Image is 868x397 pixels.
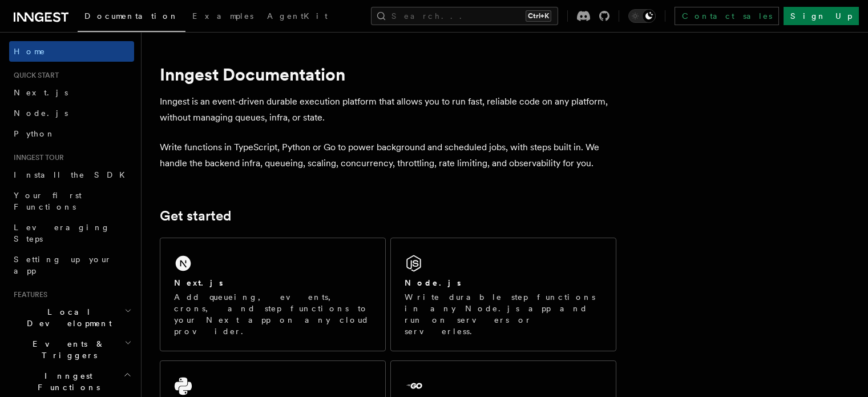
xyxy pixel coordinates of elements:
[174,291,372,337] p: Add queueing, events, crons, and step functions to your Next app on any cloud provider.
[14,223,110,243] span: Leveraging Steps
[267,11,328,21] span: AgentKit
[9,338,124,361] span: Events & Triggers
[160,139,616,171] p: Write functions in TypeScript, Python or Go to power background and scheduled jobs, with steps bu...
[405,291,602,337] p: Write durable step functions in any Node.js app and run on servers or serverless.
[160,64,616,85] h1: Inngest Documentation
[784,7,859,25] a: Sign Up
[185,3,260,31] a: Examples
[9,306,124,329] span: Local Development
[9,41,134,62] a: Home
[405,277,461,288] h2: Node.js
[9,153,64,162] span: Inngest tour
[14,109,68,118] span: Node.js
[14,191,82,211] span: Your first Functions
[9,103,134,123] a: Node.js
[160,238,386,351] a: Next.jsAdd queueing, events, crons, and step functions to your Next app on any cloud provider.
[14,46,46,57] span: Home
[14,88,68,97] span: Next.js
[628,9,656,23] button: Toggle dark mode
[9,165,134,185] a: Install the SDK
[260,3,334,31] a: AgentKit
[9,370,123,393] span: Inngest Functions
[9,123,134,144] a: Python
[160,208,231,224] a: Get started
[526,10,551,22] kbd: Ctrl+K
[160,94,616,126] p: Inngest is an event-driven durable execution platform that allows you to run fast, reliable code ...
[9,249,134,281] a: Setting up your app
[675,7,779,25] a: Contact sales
[14,170,132,179] span: Install the SDK
[9,82,134,103] a: Next.js
[192,11,253,21] span: Examples
[9,302,134,334] button: Local Development
[78,3,185,32] a: Documentation
[371,7,558,25] button: Search...Ctrl+K
[9,185,134,217] a: Your first Functions
[14,255,112,275] span: Setting up your app
[14,129,55,138] span: Python
[84,11,179,21] span: Documentation
[9,217,134,249] a: Leveraging Steps
[174,277,223,288] h2: Next.js
[390,238,616,351] a: Node.jsWrite durable step functions in any Node.js app and run on servers or serverless.
[9,290,47,299] span: Features
[9,71,59,80] span: Quick start
[9,334,134,366] button: Events & Triggers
